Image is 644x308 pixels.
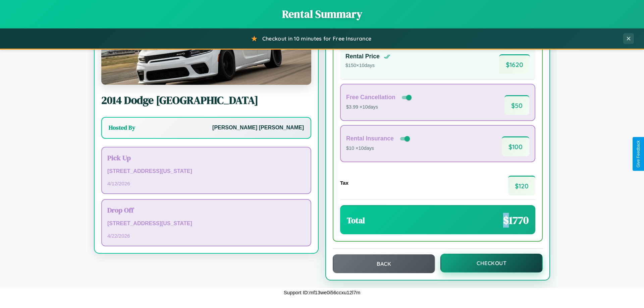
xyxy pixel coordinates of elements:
[107,153,305,163] h3: Pick Up
[346,144,411,153] p: $10 × 10 days
[636,140,641,168] div: Give Feedback
[340,180,348,186] h4: Tax
[504,95,529,115] span: $ 50
[347,215,365,226] h3: Total
[107,231,305,240] p: 4 / 22 / 2026
[508,176,535,195] span: $ 120
[107,219,305,229] p: [STREET_ADDRESS][US_STATE]
[107,205,305,215] h3: Drop Off
[107,179,305,188] p: 4 / 12 / 2026
[345,61,390,70] p: $ 150 × 10 days
[503,213,529,228] span: $ 1770
[502,136,529,156] span: $ 100
[284,288,360,297] p: Support ID: mf13we0i56ccxu12l7m
[101,93,311,108] h2: 2014 Dodge [GEOGRAPHIC_DATA]
[346,94,395,101] h4: Free Cancellation
[109,124,135,132] h3: Hosted By
[333,254,435,273] button: Back
[345,53,380,60] h4: Rental Price
[262,35,371,42] span: Checkout in 10 minutes for Free Insurance
[212,123,304,133] p: [PERSON_NAME] [PERSON_NAME]
[7,7,637,21] h1: Rental Summary
[346,135,394,142] h4: Rental Insurance
[107,167,305,176] p: [STREET_ADDRESS][US_STATE]
[499,54,530,74] span: $ 1620
[440,254,543,272] button: Checkout
[101,18,311,85] img: Dodge Monaco
[346,103,413,112] p: $3.99 × 10 days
